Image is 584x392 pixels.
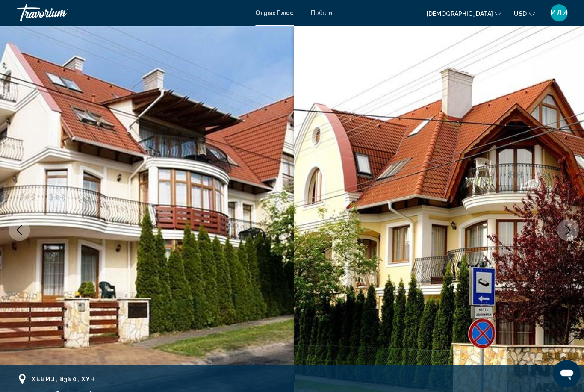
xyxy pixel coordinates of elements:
span: [DEMOGRAPHIC_DATA] [424,10,490,17]
button: Изменить язык [424,7,498,20]
span: ИЛИ [547,9,565,17]
button: Следующее изображение [554,218,575,239]
a: Травориум [17,4,245,21]
iframe: Насадка для отобола для обмена сообщениями [550,358,577,385]
a: Отдых Плюс [254,9,292,16]
button: Изменить валюту [511,7,532,20]
a: Побеги [309,9,330,16]
span: USD [511,10,524,17]
button: Предыдущее изображение [9,218,30,239]
button: Меню пользователя [545,4,567,22]
span: ХЕВИЗ, 8380, ХУН [32,374,95,380]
